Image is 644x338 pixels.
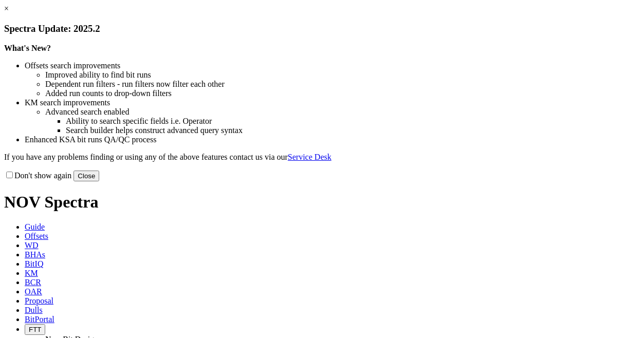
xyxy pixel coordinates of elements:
h3: Spectra Update: 2025.2 [4,23,640,34]
li: Added run counts to drop-down filters [45,89,640,98]
span: BitIQ [25,259,43,268]
span: FTT [29,326,41,333]
li: Search builder helps construct advanced query syntax [66,126,640,135]
strong: What's New? [4,44,51,52]
li: Dependent run filters - run filters now filter each other [45,80,640,89]
input: Don't show again [6,172,13,178]
span: KM [25,269,38,277]
li: Improved ability to find bit runs [45,70,640,80]
label: Don't show again [4,171,71,180]
span: Dulls [25,306,43,314]
p: If you have any problems finding or using any of the above features contact us via our [4,153,640,162]
button: Close [73,171,99,181]
li: Ability to search specific fields i.e. Operator [66,117,640,126]
a: × [4,4,9,13]
li: Enhanced KSA bit runs QA/QC process [25,135,640,144]
span: BHAs [25,250,45,259]
span: Offsets [25,232,48,240]
li: Offsets search improvements [25,61,640,70]
span: OAR [25,287,42,296]
span: Proposal [25,296,53,305]
a: Service Desk [288,153,332,161]
span: Guide [25,222,45,231]
li: KM search improvements [25,98,640,107]
span: WD [25,241,39,250]
span: BCR [25,278,41,287]
span: BitPortal [25,315,54,324]
h1: NOV Spectra [4,193,640,212]
li: Advanced search enabled [45,107,640,117]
